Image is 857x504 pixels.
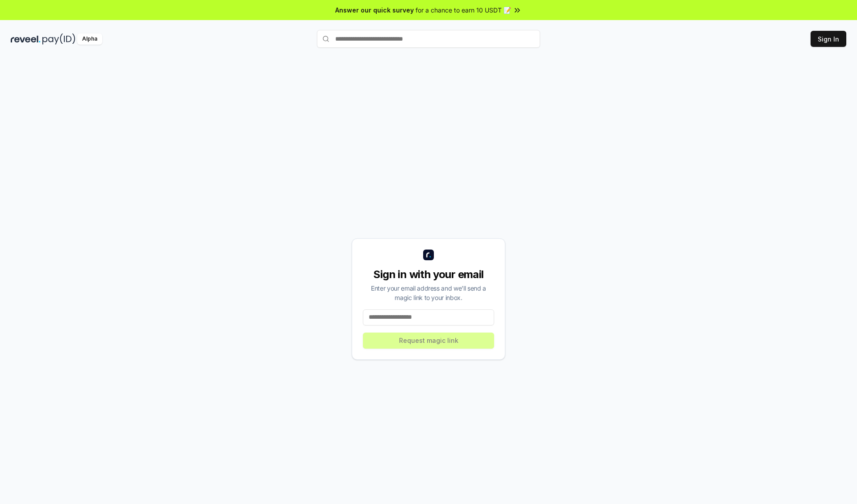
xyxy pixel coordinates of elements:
img: logo_small [423,250,434,260]
img: reveel_dark [11,33,41,45]
div: Sign in with your email [363,267,494,282]
img: pay_id [42,33,75,45]
span: Answer our quick survey [335,5,414,15]
button: Sign In [811,31,846,47]
div: Enter your email address and we’ll send a magic link to your inbox. [363,283,494,302]
span: for a chance to earn 10 USDT 📝 [416,5,511,15]
div: Alpha [77,33,102,45]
